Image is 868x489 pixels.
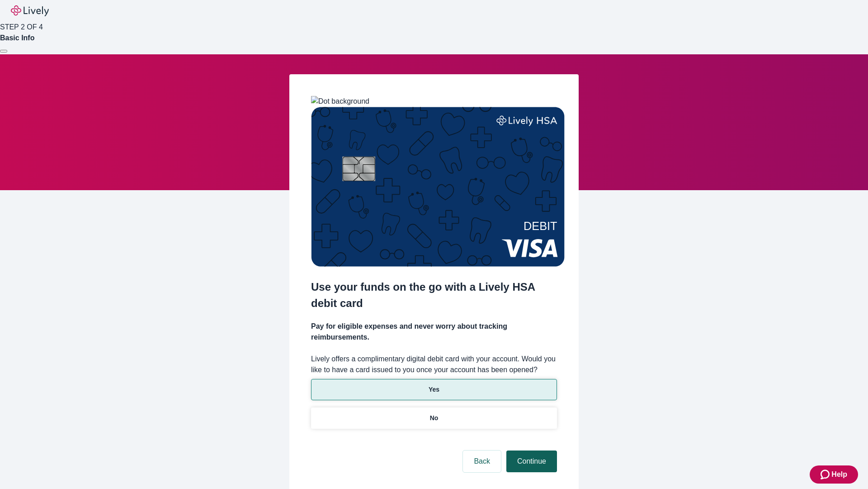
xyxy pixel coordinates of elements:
[463,451,501,472] button: Back
[810,465,858,484] button: Zendesk support iconHelp
[506,451,557,472] button: Continue
[311,321,557,343] h4: Pay for eligible expenses and never worry about tracking reimbursements.
[11,5,49,16] img: Lively
[311,379,557,400] button: Yes
[311,279,557,312] h2: Use your funds on the go with a Lively HSA debit card
[311,96,369,107] img: Dot background
[311,107,565,267] img: Debit card
[311,407,557,429] button: No
[821,469,831,480] svg: Zendesk support icon
[429,385,439,394] p: Yes
[430,413,439,423] p: No
[831,469,847,480] span: Help
[311,354,557,375] label: Lively offers a complimentary digital debit card with your account. Would you like to have a card...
